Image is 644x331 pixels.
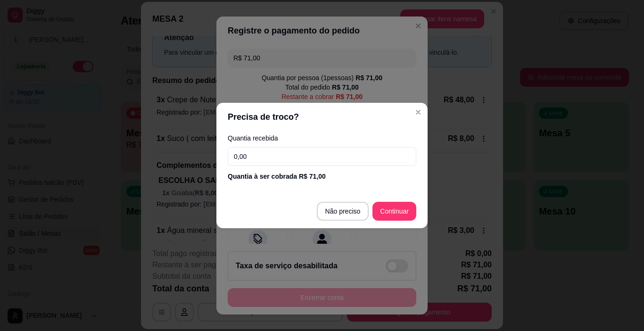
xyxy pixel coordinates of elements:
button: Close [411,105,426,120]
div: Quantia à ser cobrada R$ 71,00 [228,172,416,181]
button: Continuar [372,202,416,221]
label: Quantia recebida [228,135,416,141]
header: Precisa de troco? [216,103,428,131]
button: Não preciso [317,202,369,221]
